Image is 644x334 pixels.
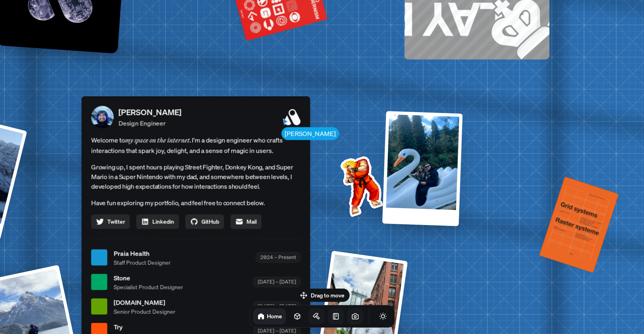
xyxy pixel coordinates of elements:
span: Senior Product Designer [114,307,175,316]
a: GitHub [186,214,224,229]
span: Linkedin [153,217,174,226]
span: Mail [247,217,257,226]
img: Profile example [320,144,401,225]
span: Welcome to I'm a design engineer who crafts interactions that spark joy, delight, and a sense of ... [91,135,301,156]
a: Mail [231,214,262,229]
em: my space on the internet. [125,136,192,144]
div: 2024 – Present [256,252,301,262]
span: Stone [114,273,183,283]
p: [PERSON_NAME] [119,106,182,118]
a: Twitter [91,214,130,229]
span: Praia Health [114,248,171,258]
p: Design Engineer [119,118,182,128]
span: GitHub [202,217,219,226]
a: Home [253,308,286,324]
button: Toggle Theme [375,308,391,324]
span: Specialist Product Designer [114,283,183,291]
span: Staff Product Designer [114,258,171,266]
span: Try [114,322,181,332]
span: Twitter [107,217,125,226]
p: Growing up, I spent hours playing Street Fighter, Donkey Kong, and Super Mario in a Super Nintend... [91,162,301,191]
a: Linkedin [136,214,179,229]
p: Have fun exploring my portfolio, and feel free to connect below. [91,197,301,208]
span: [DOMAIN_NAME] [114,297,175,307]
img: Profile Picture [91,106,114,128]
h1: Home [267,312,282,320]
div: [DATE] – [DATE] [254,277,301,287]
